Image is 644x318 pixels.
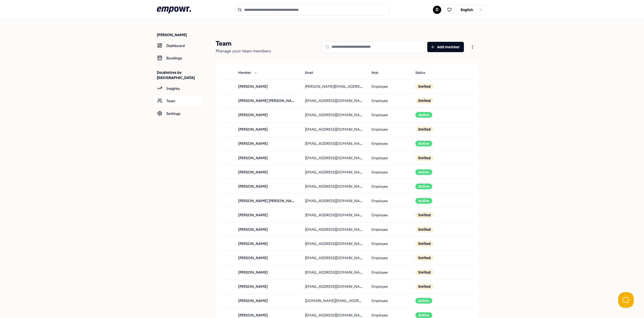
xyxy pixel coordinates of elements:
a: Team [153,95,203,107]
div: Invited [415,212,433,218]
a: Bookings [153,52,203,64]
div: Invited [415,255,433,261]
td: [PERSON_NAME] [234,151,301,165]
div: Active [415,141,432,146]
td: [EMAIL_ADDRESS][DOMAIN_NAME] [301,179,367,194]
td: Employee [367,79,412,93]
td: [EMAIL_ADDRESS][DOMAIN_NAME] [301,265,367,279]
div: Invited [415,241,433,247]
a: Insights [153,82,203,95]
div: Invited [415,284,433,289]
td: [EMAIL_ADDRESS][DOMAIN_NAME] [301,93,367,108]
button: Email [301,68,323,78]
td: Employee [367,251,412,265]
td: Employee [367,137,412,151]
a: Settings [153,107,203,120]
td: [PERSON_NAME] [234,122,301,136]
td: [EMAIL_ADDRESS][DOMAIN_NAME] [301,165,367,179]
iframe: Help Scout Beacon - Open [618,292,634,308]
td: Employee [367,108,412,122]
td: [PERSON_NAME] [PERSON_NAME] [234,194,301,208]
td: [EMAIL_ADDRESS][DOMAIN_NAME] [301,280,367,294]
div: Invited [415,84,433,89]
td: Employee [367,122,412,136]
td: [EMAIL_ADDRESS][DOMAIN_NAME] [301,151,367,165]
td: Employee [367,165,412,179]
td: [PERSON_NAME] [234,137,301,151]
div: Invited [415,126,433,132]
p: Doubletree by [GEOGRAPHIC_DATA] [157,70,203,80]
td: Employee [367,179,412,194]
td: [PERSON_NAME] [234,108,301,122]
p: [PERSON_NAME] [157,32,203,37]
td: Employee [367,236,412,251]
div: Invited [415,227,433,232]
button: Open menu [466,42,479,52]
td: Employee [367,208,412,222]
td: [PERSON_NAME] [234,208,301,222]
div: Invited [415,269,433,275]
td: [EMAIL_ADDRESS][DOMAIN_NAME] [301,251,367,265]
p: Team [216,39,271,48]
button: Member [234,68,261,78]
td: [EMAIL_ADDRESS][DOMAIN_NAME] [301,222,367,236]
td: [PERSON_NAME] [234,165,301,179]
td: [PERSON_NAME] [234,179,301,194]
button: Role [367,68,389,78]
div: Invited [415,98,433,104]
div: Active [415,184,432,189]
span: Manage your team members [216,49,271,53]
td: [EMAIL_ADDRESS][DOMAIN_NAME] [301,137,367,151]
td: [PERSON_NAME] [234,79,301,93]
div: Active [415,169,432,175]
div: Invited [415,155,433,161]
input: Search for products, categories or subcategories [235,4,389,15]
td: [PERSON_NAME] [234,265,301,279]
td: [PERSON_NAME][EMAIL_ADDRESS][PERSON_NAME][DOMAIN_NAME] [301,79,367,93]
td: Employee [367,222,412,236]
div: Active [415,198,432,204]
td: [EMAIL_ADDRESS][DOMAIN_NAME] [301,194,367,208]
div: Active [415,112,432,118]
td: Employee [367,280,412,294]
td: [PERSON_NAME] [PERSON_NAME] [234,93,301,108]
td: Employee [367,93,412,108]
td: [PERSON_NAME] [234,280,301,294]
td: Employee [367,265,412,279]
td: [EMAIL_ADDRESS][DOMAIN_NAME] [301,108,367,122]
td: [EMAIL_ADDRESS][DOMAIN_NAME] [301,208,367,222]
div: Active [415,312,432,318]
td: Employee [367,194,412,208]
td: Employee [367,151,412,165]
td: [PERSON_NAME] [234,236,301,251]
button: Status [411,68,436,78]
td: [PERSON_NAME] [234,222,301,236]
button: D [433,6,441,14]
a: Dashboard [153,39,203,52]
button: Add member [427,42,464,52]
td: [EMAIL_ADDRESS][DOMAIN_NAME] [301,122,367,136]
td: [PERSON_NAME] [234,251,301,265]
td: [EMAIL_ADDRESS][DOMAIN_NAME] [301,236,367,251]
